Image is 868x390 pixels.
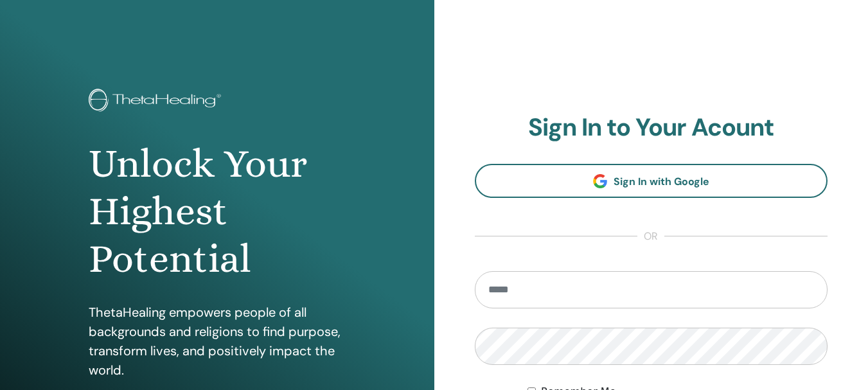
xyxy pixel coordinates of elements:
h2: Sign In to Your Acount [475,113,828,143]
span: or [637,229,664,244]
h1: Unlock Your Highest Potential [89,140,346,283]
span: Sign In with Google [614,175,709,188]
p: ThetaHealing empowers people of all backgrounds and religions to find purpose, transform lives, a... [89,303,346,380]
a: Sign In with Google [475,164,828,198]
